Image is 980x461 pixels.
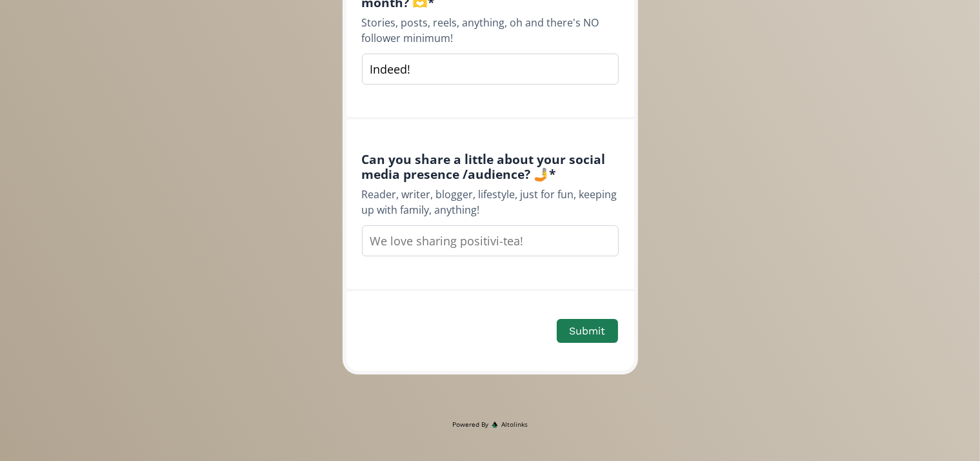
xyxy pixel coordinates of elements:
[362,15,619,46] div: Stories, posts, reels, anything, oh and there's NO follower minimum!
[492,422,498,428] img: favicon-32x32.png
[362,187,619,218] div: Reader, writer, blogger, lifestyle, just for fun, keeping up with family, anything!
[362,225,619,256] input: We love sharing positivi-tea!
[557,319,617,343] button: Submit
[362,54,619,85] input: Can't wait to see your posts!
[362,152,619,181] h4: Can you share a little about your social media presence /audience? 🤳 *
[452,420,488,429] span: Powered By
[501,420,528,429] span: Altolinks
[339,420,642,429] a: Powered ByAltolinks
